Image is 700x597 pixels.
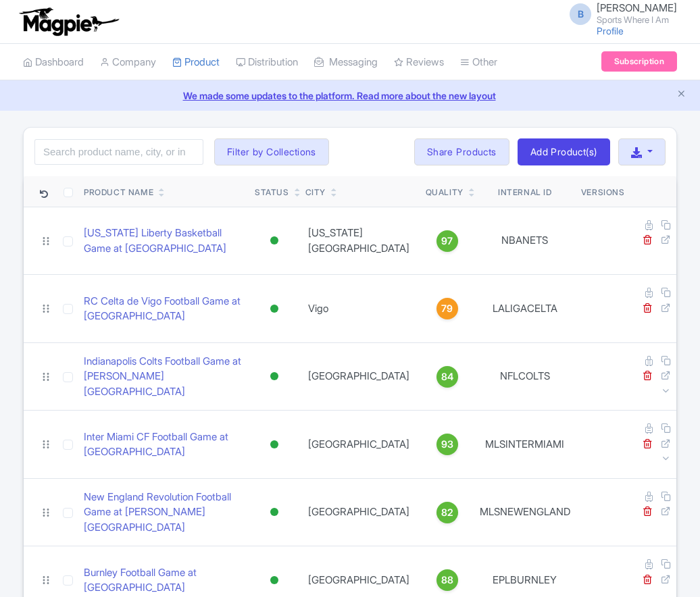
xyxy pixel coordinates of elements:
[597,25,624,36] a: Profile
[474,207,576,275] td: NBANETS
[474,176,576,207] th: Internal ID
[474,275,576,343] td: LALIGACELTA
[460,44,497,81] a: Other
[172,44,220,81] a: Product
[268,571,281,590] div: Active
[255,186,289,199] div: Status
[426,230,469,252] a: 97
[441,573,453,588] span: 88
[268,502,281,522] div: Active
[597,16,677,24] small: Sports Where I Am
[100,44,156,81] a: Company
[314,44,378,81] a: Messaging
[23,44,84,81] a: Dashboard
[676,87,686,103] button: Close announcement
[426,569,469,591] a: 88
[300,275,420,343] td: Vigo
[268,435,281,455] div: Active
[300,478,420,546] td: [GEOGRAPHIC_DATA]
[84,226,244,256] a: [US_STATE] Liberty Basketball Game at [GEOGRAPHIC_DATA]
[576,176,630,207] th: Versions
[300,411,420,479] td: [GEOGRAPHIC_DATA]
[441,437,453,452] span: 93
[34,139,203,165] input: Search product name, city, or interal id
[16,7,121,36] img: logo-ab69f6fb50320c5b225c76a69d11143b.png
[570,3,591,25] span: B
[84,294,244,324] a: RC Celta de Vigo Football Game at [GEOGRAPHIC_DATA]
[84,565,244,596] a: Burnley Football Game at [GEOGRAPHIC_DATA]
[268,231,281,251] div: Active
[474,478,576,546] td: MLSNEWENGLAND
[300,342,420,411] td: [GEOGRAPHIC_DATA]
[84,490,244,536] a: New England Revolution Football Game at [PERSON_NAME][GEOGRAPHIC_DATA]
[441,505,453,520] span: 82
[84,354,244,400] a: Indianapolis Colts Football Game at [PERSON_NAME][GEOGRAPHIC_DATA]
[426,502,469,523] a: 82
[597,1,677,14] span: [PERSON_NAME]
[561,3,677,24] a: B [PERSON_NAME] Sports Where I Am
[441,301,453,316] span: 79
[601,51,677,72] a: Subscription
[268,299,281,319] div: Active
[300,207,420,275] td: [US_STATE][GEOGRAPHIC_DATA]
[268,367,281,386] div: Active
[214,138,329,165] button: Filter by Collections
[394,44,444,81] a: Reviews
[426,186,464,199] div: Quality
[441,234,453,249] span: 97
[441,369,453,384] span: 84
[426,298,469,319] a: 79
[426,434,469,455] a: 93
[84,430,244,460] a: Inter Miami CF Football Game at [GEOGRAPHIC_DATA]
[518,138,610,165] a: Add Product(s)
[474,411,576,479] td: MLSINTERMIAMI
[8,88,692,103] a: We made some updates to the platform. Read more about the new layout
[414,138,509,165] a: Share Products
[84,186,153,199] div: Product Name
[474,342,576,411] td: NFLCOLTS
[305,186,326,199] div: City
[236,44,298,81] a: Distribution
[426,366,469,388] a: 84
